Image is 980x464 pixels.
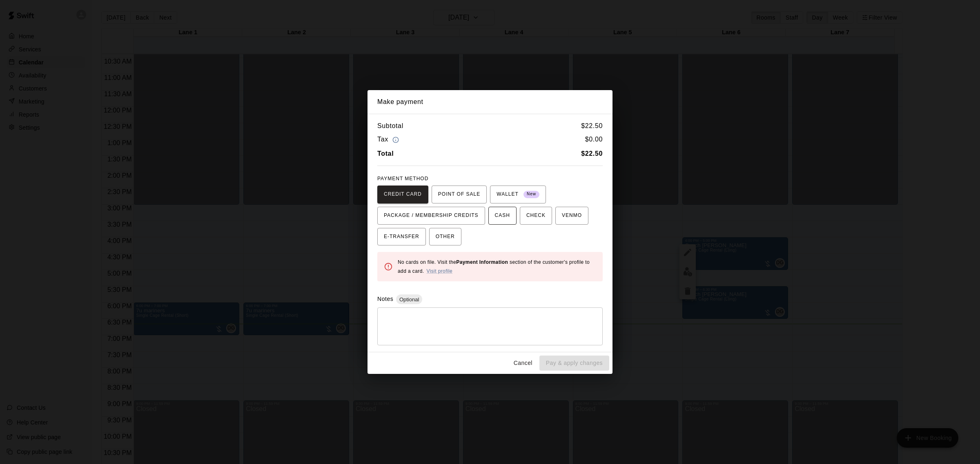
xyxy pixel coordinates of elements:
[429,228,461,246] button: OTHER
[377,186,428,203] button: CREDIT CARD
[488,207,517,225] button: CASH
[432,186,487,203] button: POINT OF SALE
[456,259,508,265] b: Payment Information
[523,189,539,200] span: New
[562,209,582,222] span: VENMO
[581,121,603,131] h6: $ 22.50
[377,228,426,246] button: E-TRANSFER
[396,296,422,303] span: Optional
[520,207,552,225] button: CHECK
[497,188,539,201] span: WALLET
[384,230,419,243] span: E-TRANSFER
[585,134,603,145] h6: $ 0.00
[377,207,485,225] button: PACKAGE / MEMBERSHIP CREDITS
[384,188,422,201] span: CREDIT CARD
[384,209,479,222] span: PACKAGE / MEMBERSHIP CREDITS
[581,150,603,157] b: $ 22.50
[377,121,403,131] h6: Subtotal
[398,259,590,274] span: No cards on file. Visit the section of the customer's profile to add a card.
[436,230,455,243] span: OTHER
[526,209,546,222] span: CHECK
[510,356,536,371] button: Cancel
[555,207,588,225] button: VENMO
[377,296,393,302] label: Notes
[377,150,394,157] b: Total
[438,188,480,201] span: POINT OF SALE
[426,268,452,274] a: Visit profile
[367,90,612,114] h2: Make payment
[490,186,546,203] button: WALLET New
[495,209,510,222] span: CASH
[377,176,428,181] span: PAYMENT METHOD
[377,134,401,145] h6: Tax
